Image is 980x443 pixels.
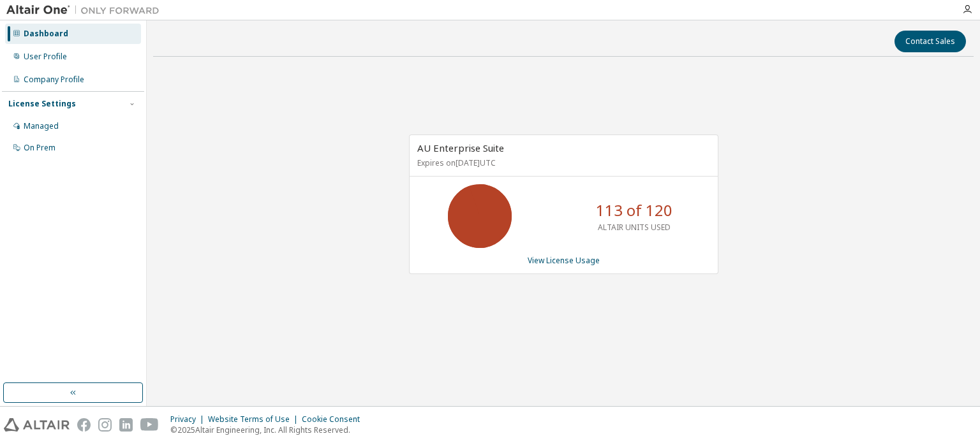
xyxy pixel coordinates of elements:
div: Dashboard [24,29,68,39]
p: ALTAIR UNITS USED [598,222,671,233]
div: Company Profile [24,75,84,85]
img: altair_logo.svg [4,418,70,432]
div: Managed [24,121,59,131]
button: Contact Sales [895,31,966,52]
img: Altair One [6,4,166,17]
img: facebook.svg [77,418,91,432]
span: AU Enterprise Suite [417,142,504,154]
img: linkedin.svg [119,418,133,432]
div: User Profile [24,52,67,62]
p: Expires on [DATE] UTC [417,157,707,168]
div: Cookie Consent [302,414,367,425]
div: Website Terms of Use [208,414,302,425]
div: Privacy [170,414,208,425]
p: © 2025 Altair Engineering, Inc. All Rights Reserved. [170,425,367,435]
img: youtube.svg [140,418,159,432]
div: License Settings [8,99,76,109]
img: instagram.svg [98,418,112,432]
p: 113 of 120 [596,200,672,221]
a: View License Usage [528,255,600,266]
div: On Prem [24,143,56,153]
